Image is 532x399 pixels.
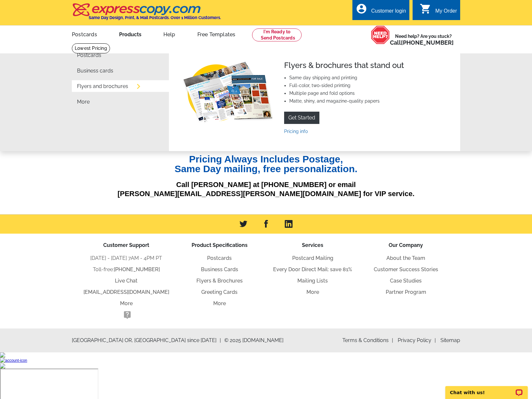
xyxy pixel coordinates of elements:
[390,39,454,46] span: Call
[284,129,308,134] a: Pricing info
[306,289,319,295] a: More
[390,33,457,46] span: Need help? Are you stuck?
[111,154,421,174] h1: Pricing Always Includes Postage, Same Day mailing, free personalization.
[398,337,436,343] a: Privacy Policy
[401,39,454,46] a: [PHONE_NUMBER]
[89,15,221,20] h4: Same Day Design, Print, & Mail Postcards. Over 1 Million Customers.
[435,8,457,17] div: My Order
[111,180,421,199] p: Call [PERSON_NAME] at [PHONE_NUMBER] or email [PERSON_NAME][EMAIL_ADDRESS][PERSON_NAME][DOMAIN_NA...
[386,255,425,261] a: About the Team
[80,254,173,262] li: [DATE] - [DATE] 7AM - 4PM PT
[109,26,152,41] a: Products
[441,379,532,399] iframe: LiveChat chat widget
[284,112,319,124] a: Get Started
[196,278,243,284] a: Flyers & Brochures
[201,266,238,272] a: Business Cards
[289,75,404,80] li: Same day shipping and printing
[289,83,404,88] li: Full-color, two-sided printing
[103,242,149,248] span: Customer Support
[386,289,426,295] a: Partner Program
[371,26,390,44] img: help
[292,255,333,261] a: Postcard Mailing
[213,300,226,306] a: More
[115,278,138,284] a: Live Chat
[201,289,238,295] a: Greeting Cards
[420,3,431,15] i: shopping_cart
[72,8,221,20] a: Same Day Design, Print, & Mail Postcards. Over 1 Million Customers.
[284,61,404,70] h4: Flyers & brochures that stand out
[77,53,101,58] a: Postcards
[302,242,323,248] span: Services
[80,266,173,273] li: Toll-free:
[114,266,160,272] a: [PHONE_NUMBER]
[390,278,422,284] a: Case Studies
[77,68,113,73] a: Business cards
[77,84,128,89] a: Flyers and brochures
[207,255,232,261] a: Postcards
[289,99,404,103] li: Matte, shiny, and magazine-quality papers
[440,337,460,343] a: Sitemap
[273,266,352,272] a: Every Door Direct Mail: save 81%
[153,26,186,41] a: Help
[77,99,90,105] a: More
[72,337,221,344] span: [GEOGRAPHIC_DATA] OR, [GEOGRAPHIC_DATA] since [DATE]
[356,7,406,15] a: account_circle Customer login
[297,278,328,284] a: Mailing Lists
[192,242,248,248] span: Product Specifications
[224,337,283,344] span: © 2025 [DOMAIN_NAME]
[356,3,367,15] i: account_circle
[187,26,246,41] a: Free Templates
[289,91,404,95] li: Multiple page and fold options
[120,300,133,306] a: More
[83,289,169,295] a: [EMAIL_ADDRESS][DOMAIN_NAME]
[371,8,406,17] div: Customer login
[389,242,423,248] span: Our Company
[61,26,107,41] a: Postcards
[181,61,274,126] img: Flyers & brochures that stand out
[342,337,393,343] a: Terms & Conditions
[374,266,438,272] a: Customer Success Stories
[420,7,457,15] a: shopping_cart My Order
